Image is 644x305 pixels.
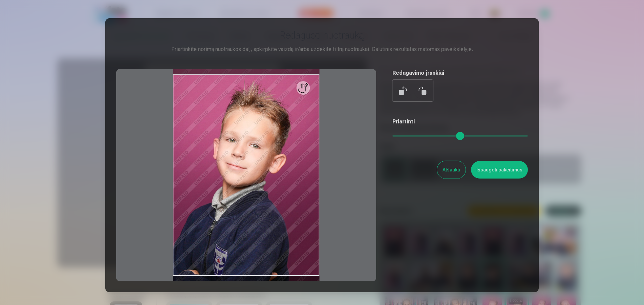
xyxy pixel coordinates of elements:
[392,69,528,77] h5: Redagavimo įrankiai
[437,161,466,179] button: Atšaukti
[116,29,528,41] h3: Redaguoti nuotrauką
[392,118,528,126] h5: Priartinti
[471,161,528,179] button: Išsaugoti pakeitimus
[116,45,528,53] div: Priartinkite norimą nuotraukos dalį, apkirpkite vaizdą ir/arba uždėkite filtrą nuotraukai. Galuti...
